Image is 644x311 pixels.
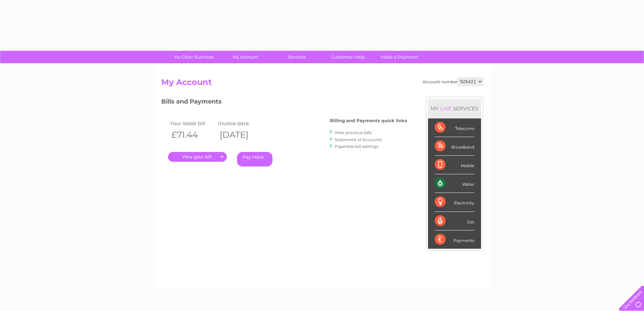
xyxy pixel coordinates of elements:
h4: Billing and Payments quick links [330,118,407,123]
a: View previous bills [335,130,372,135]
h2: My Account [161,77,483,90]
a: . [168,152,227,162]
a: My Account [217,51,273,63]
div: Account number [423,77,483,86]
div: Mobile [435,156,474,174]
td: Invoice date [216,119,265,128]
th: £71.44 [168,128,217,142]
a: Pay Here [237,152,272,166]
div: Water [435,174,474,193]
a: Paperless bill settings [335,144,378,149]
th: [DATE] [216,128,265,142]
h3: Bills and Payments [161,97,407,109]
a: Customer Help [320,51,376,63]
a: Statement of Accounts [335,137,382,142]
div: Payments [435,230,474,249]
div: Telecoms [435,118,474,137]
a: Make A Payment [372,51,427,63]
div: Broadband [435,137,474,156]
div: Gas [435,212,474,230]
div: Electricity [435,193,474,212]
div: LIVE [439,105,453,112]
a: Services [269,51,325,63]
td: Your latest bill [168,119,217,128]
div: MY SERVICES [428,99,481,118]
a: My Clear Business [166,51,222,63]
